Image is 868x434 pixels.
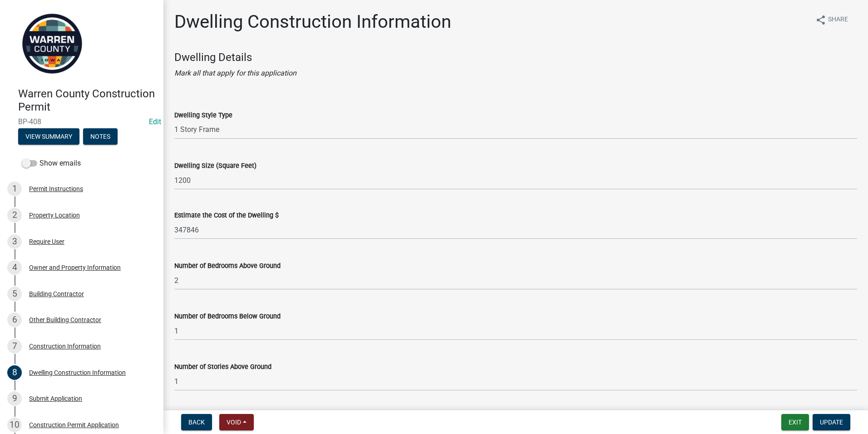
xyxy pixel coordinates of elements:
button: Exit [781,414,809,430]
i: Mark all that apply for this application [174,69,296,77]
h1: Dwelling Construction Information [174,11,451,33]
button: Back [181,414,212,430]
button: View Summary [18,128,79,145]
img: Warren County, Iowa [18,10,86,78]
wm-modal-confirm: Summary [18,133,79,141]
div: Dwelling Construction Information [29,369,126,376]
div: 5 [7,287,22,301]
wm-modal-confirm: Edit Application Number [149,117,161,126]
button: Notes [83,128,118,145]
button: shareShare [808,11,855,29]
label: Number of Bedrooms Below Ground [174,313,281,320]
div: Require User [29,238,64,245]
div: 1 [7,182,22,196]
wm-modal-confirm: Notes [83,133,118,141]
button: Void [219,414,254,430]
div: 4 [7,260,22,275]
label: Number of Bedrooms Above Ground [174,263,281,269]
a: Edit [149,117,161,126]
div: 8 [7,365,22,380]
button: Update [813,414,850,430]
span: Back [188,419,205,426]
div: Property Location [29,212,80,218]
div: 7 [7,339,22,353]
div: 9 [7,391,22,406]
i: share [815,15,826,25]
div: Building Contractor [29,291,84,297]
div: Construction Permit Application [29,422,119,428]
span: BP-408 [18,117,145,126]
label: Estimate the Cost of the Dwelling $ [174,212,279,219]
span: Update [820,419,843,426]
div: Other Building Contractor [29,317,101,323]
div: Construction Information [29,343,101,349]
div: 6 [7,313,22,327]
div: Owner and Property Information [29,264,121,271]
h4: Dwelling Details [174,51,857,64]
div: Permit Instructions [29,186,83,192]
label: Show emails [22,158,81,169]
h4: Warren County Construction Permit [18,87,156,114]
div: 3 [7,234,22,249]
div: Submit Application [29,395,82,402]
label: Dwelling Style Type [174,112,232,119]
div: 2 [7,208,22,222]
label: Number of Stories Above Ground [174,364,271,370]
div: 10 [7,418,22,432]
span: Void [227,419,241,426]
label: Dwelling Size (Square Feet) [174,163,256,169]
span: Share [828,15,848,25]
